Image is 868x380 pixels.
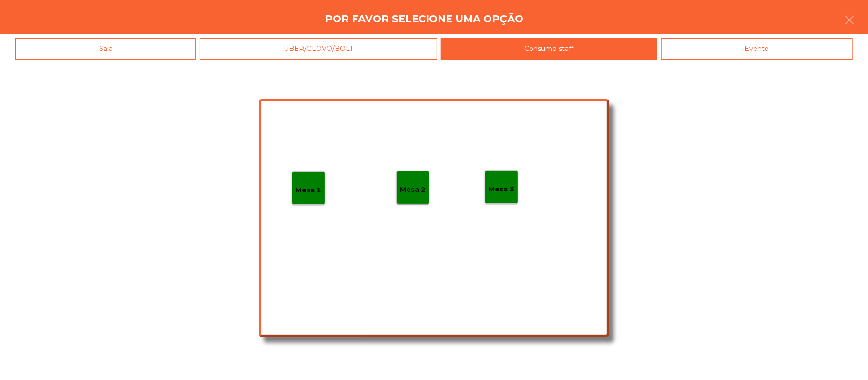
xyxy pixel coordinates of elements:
div: Consumo staff [441,38,657,60]
h4: Por favor selecione uma opção [326,12,524,26]
div: Evento [661,38,853,60]
p: Mesa 2 [400,184,426,195]
div: UBER/GLOVO/BOLT [200,38,437,60]
div: Sala [15,38,196,60]
p: Mesa 1 [296,185,321,196]
p: Mesa 3 [489,184,514,195]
